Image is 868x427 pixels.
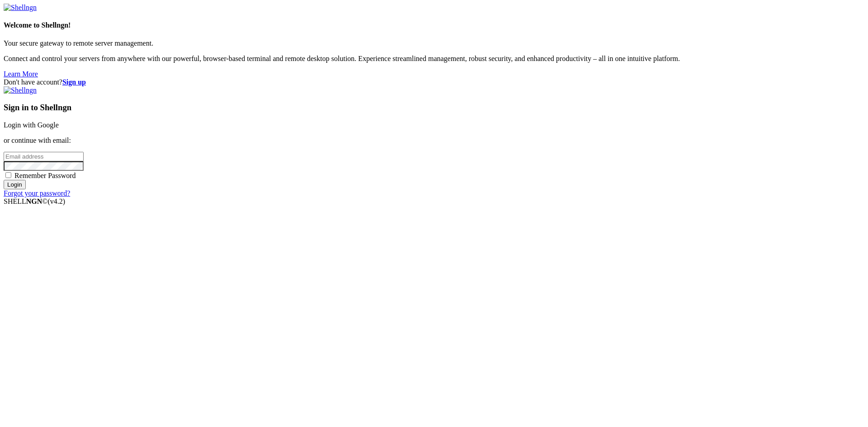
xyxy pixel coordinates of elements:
p: or continue with email: [4,136,864,145]
img: Shellngn [4,4,37,12]
h3: Sign in to Shellngn [4,103,864,113]
a: Sign up [62,78,86,86]
input: Email address [4,152,84,161]
a: Login with Google [4,121,59,129]
span: 4.2.0 [48,197,66,205]
span: SHELL © [4,197,65,205]
a: Forgot your password? [4,189,70,197]
p: Connect and control your servers from anywhere with our powerful, browser-based terminal and remo... [4,55,864,63]
h4: Welcome to Shellngn! [4,21,864,29]
b: NGN [26,197,42,205]
p: Your secure gateway to remote server management. [4,39,864,47]
span: Remember Password [14,172,76,179]
img: Shellngn [4,86,37,94]
input: Login [4,180,26,189]
input: Remember Password [5,172,11,178]
a: Learn More [4,70,38,78]
div: Don't have account? [4,78,864,86]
